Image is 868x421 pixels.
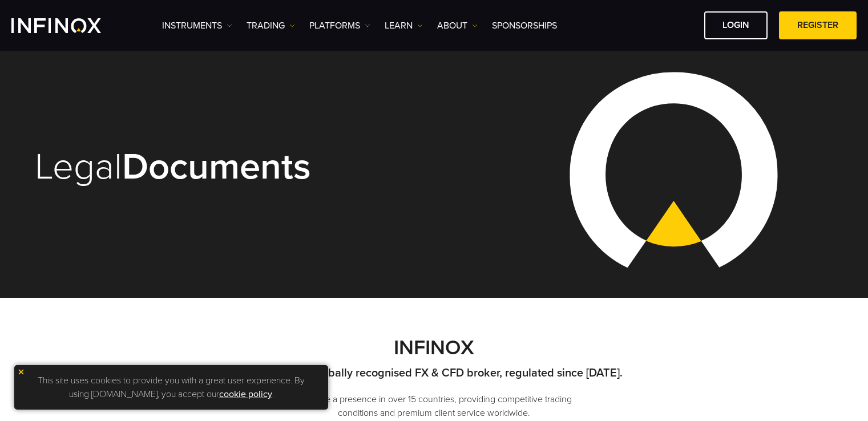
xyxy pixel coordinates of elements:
a: Instruments [162,19,232,33]
h1: Legal [35,148,418,187]
a: INFINOX Logo [11,18,128,33]
strong: INFINOX [394,335,474,360]
a: cookie policy [219,388,272,400]
p: We have a presence in over 15 countries, providing competitive trading conditions and premium cli... [277,392,591,420]
a: ABOUT [437,19,478,33]
a: SPONSORSHIPS [492,19,557,33]
a: REGISTER [779,11,857,39]
img: yellow close icon [17,368,25,376]
a: TRADING [247,19,295,33]
strong: INFINOX is a globally recognised FX & CFD broker, regulated since [DATE]. [246,366,623,380]
strong: Documents [122,144,311,189]
a: PLATFORMS [309,19,370,33]
p: This site uses cookies to provide you with a great user experience. By using [DOMAIN_NAME], you a... [20,371,322,404]
a: LOGIN [704,11,768,39]
a: Learn [385,19,423,33]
